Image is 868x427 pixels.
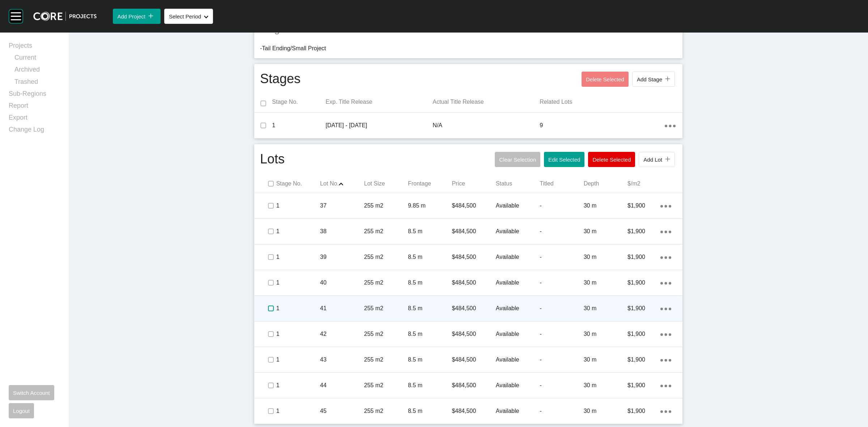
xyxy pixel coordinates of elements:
p: 30 m [584,407,627,415]
p: 43 [320,356,364,364]
p: 1 [276,202,320,210]
p: Available [496,304,540,312]
p: Lot No. [320,180,364,188]
a: Report [9,101,60,113]
a: Current [14,53,60,65]
p: 8.5 m [408,356,452,364]
p: 255 m2 [364,356,408,364]
span: Delete Selected [586,76,624,82]
p: 8.5 m [408,381,452,389]
p: $484,500 [452,253,495,261]
p: Depth [584,180,627,188]
p: 1 [276,227,320,235]
p: 255 m2 [364,279,408,287]
span: Select Period [169,13,201,20]
p: 38 [320,227,364,235]
p: Price [452,180,495,188]
p: 41 [320,304,364,312]
p: Available [496,330,540,338]
p: 1 [276,356,320,364]
span: Switch Account [13,390,50,396]
p: Available [496,407,540,415]
p: Available [496,253,540,261]
span: Add Project [117,13,145,20]
p: $1,900 [627,227,660,235]
p: Actual Title Release [433,98,540,106]
span: Edit Selected [548,157,580,163]
p: 30 m [584,381,627,389]
p: $484,500 [452,407,495,415]
p: 8.5 m [408,253,452,261]
p: 30 m [584,227,627,235]
p: 30 m [584,279,627,287]
p: - [540,202,583,210]
span: Logout [13,408,30,414]
a: Archived [14,65,60,77]
p: 30 m [584,330,627,338]
p: 1 [276,381,320,389]
button: Delete Selected [582,72,629,87]
p: - [540,304,583,312]
h1: Lots [260,150,285,169]
p: 8.5 m [408,227,452,235]
p: - [540,356,583,364]
p: Lot Size [364,180,408,188]
p: $1,900 [627,356,660,364]
p: - [540,330,583,338]
a: Change Log [9,125,60,137]
p: 9.85 m [408,202,452,210]
p: [DATE] - [DATE] [325,121,433,129]
p: Frontage [408,180,452,188]
p: $484,500 [452,304,495,312]
p: 30 m [584,253,627,261]
p: 42 [320,330,364,338]
button: Add Stage [632,72,675,87]
span: Add Stage [637,76,662,82]
button: Edit Selected [544,152,584,167]
p: Stage No. [272,98,325,106]
button: Clear Selection [495,152,540,167]
h1: Stages [260,70,301,89]
p: Titled [540,180,583,188]
p: $484,500 [452,381,495,389]
p: 45 [320,407,364,415]
p: Status [496,180,540,188]
p: - [540,227,583,235]
p: N/A [433,121,540,129]
p: 40 [320,279,364,287]
span: Delete Selected [592,157,631,163]
p: 8.5 m [408,407,452,415]
p: Available [496,279,540,287]
p: - [540,253,583,261]
p: $1,900 [627,330,660,338]
button: Add Lot [639,152,675,167]
a: Export [9,113,60,125]
p: 255 m2 [364,330,408,338]
a: Trashed [14,77,60,89]
p: - [540,381,583,389]
p: Available [496,381,540,389]
p: $1,900 [627,202,660,210]
p: 1 [276,330,320,338]
p: 44 [320,381,364,389]
p: 8.5 m [408,304,452,312]
p: Available [496,202,540,210]
p: $/m2 [627,180,671,188]
p: 255 m2 [364,304,408,312]
p: 1 [276,407,320,415]
p: - [540,407,583,415]
p: 37 [320,202,364,210]
p: Related Lots [540,98,664,106]
p: 8.5 m [408,330,452,338]
img: core-logo-dark.3138cae2.png [33,12,97,21]
span: Clear Selection [499,157,536,163]
p: Available [496,356,540,364]
button: Select Period [164,9,213,24]
button: Delete Selected [588,152,635,167]
p: $484,500 [452,356,495,364]
p: 255 m2 [364,407,408,415]
p: 1 [276,279,320,287]
p: 1 [272,121,325,129]
p: $484,500 [452,227,495,235]
p: 255 m2 [364,227,408,235]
